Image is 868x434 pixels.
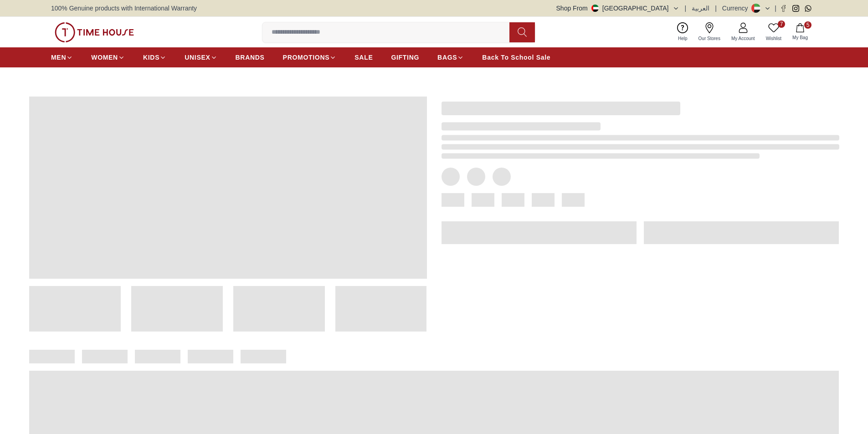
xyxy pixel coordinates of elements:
[185,49,217,66] a: UNISEX
[283,53,330,62] span: PROMOTIONS
[685,4,687,13] span: |
[804,21,812,29] span: 5
[437,53,457,62] span: BAGS
[715,4,717,13] span: |
[792,5,799,12] a: Instagram
[556,4,679,13] button: Shop From[GEOGRAPHIC_DATA]
[437,49,464,66] a: BAGS
[482,53,550,62] span: Back To School Sale
[236,53,265,62] span: BRANDS
[354,53,373,62] span: SALE
[762,35,785,42] span: Wishlist
[55,22,134,42] img: ...
[673,20,693,44] a: Help
[674,35,691,42] span: Help
[391,53,419,62] span: GIFTING
[775,4,776,13] span: |
[805,5,812,12] a: Whatsapp
[143,53,159,62] span: KIDS
[778,20,785,28] span: 7
[391,49,419,66] a: GIFTING
[354,49,373,66] a: SALE
[51,53,66,62] span: MEN
[760,20,787,44] a: 7Wishlist
[591,5,599,12] img: United Arab Emirates
[789,34,812,41] span: My Bag
[236,49,265,66] a: BRANDS
[693,20,726,44] a: Our Stores
[780,5,787,12] a: Facebook
[728,35,759,42] span: My Account
[91,49,125,66] a: WOMEN
[91,53,118,62] span: WOMEN
[482,49,550,66] a: Back To School Sale
[722,4,752,13] div: Currency
[185,53,210,62] span: UNISEX
[787,21,813,43] button: 5My Bag
[143,49,166,66] a: KIDS
[283,49,337,66] a: PROMOTIONS
[692,4,709,13] button: العربية
[51,4,197,13] span: 100% Genuine products with International Warranty
[51,49,73,66] a: MEN
[695,35,724,42] span: Our Stores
